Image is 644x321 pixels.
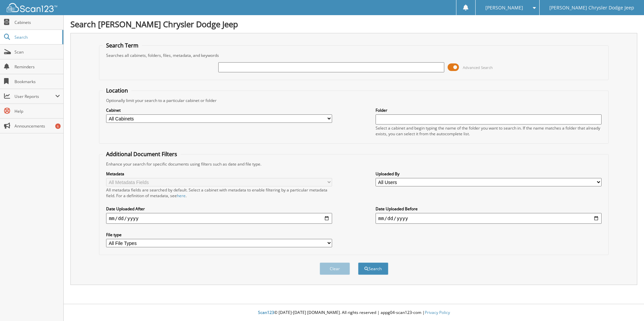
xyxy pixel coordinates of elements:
[14,64,60,70] span: Reminders
[106,213,332,224] input: start
[14,49,60,55] span: Scan
[103,42,142,49] legend: Search Term
[376,213,602,224] input: end
[14,123,60,129] span: Announcements
[14,20,60,25] span: Cabinets
[103,87,131,94] legend: Location
[258,310,274,315] span: Scan123
[463,65,493,70] span: Advanced Search
[376,125,602,137] div: Select a cabinet and begin typing the name of the folder you want to search in. If the name match...
[14,79,60,84] span: Bookmarks
[103,150,181,158] legend: Additional Document Filters
[549,6,634,10] span: [PERSON_NAME] Chrysler Dodge Jeep
[425,310,450,315] a: Privacy Policy
[106,187,332,199] div: All metadata fields are searched by default. Select a cabinet with metadata to enable filtering b...
[55,123,61,129] div: 6
[14,94,55,99] span: User Reports
[106,171,332,177] label: Metadata
[106,206,332,212] label: Date Uploaded After
[177,193,186,199] a: here
[14,108,60,114] span: Help
[376,107,602,113] label: Folder
[320,262,350,275] button: Clear
[7,3,57,12] img: scan123-logo-white.svg
[64,305,644,321] div: © [DATE]-[DATE] [DOMAIN_NAME]. All rights reserved | appg04-scan123-com |
[103,98,605,103] div: Optionally limit your search to a particular cabinet or folder
[376,206,602,212] label: Date Uploaded Before
[358,262,388,275] button: Search
[14,34,59,40] span: Search
[106,107,332,113] label: Cabinet
[103,161,605,167] div: Enhance your search for specific documents using filters such as date and file type.
[70,19,637,30] h1: Search [PERSON_NAME] Chrysler Dodge Jeep
[485,6,523,10] span: [PERSON_NAME]
[103,52,605,58] div: Searches all cabinets, folders, files, metadata, and keywords
[106,232,332,238] label: File type
[376,171,602,177] label: Uploaded By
